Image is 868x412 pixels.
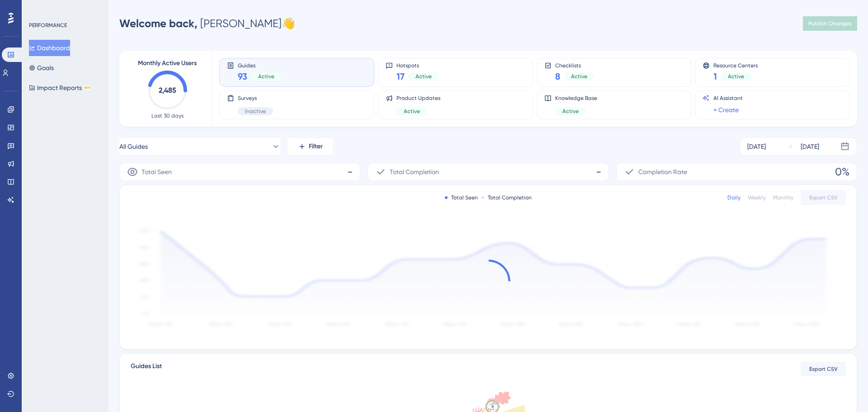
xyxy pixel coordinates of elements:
span: Filter [309,141,323,152]
div: PERFORMANCE [29,22,67,29]
div: Daily [727,194,741,201]
a: + Create [713,104,739,115]
span: Guides [238,62,282,68]
span: Monthly Active Users [138,58,197,69]
button: Filter [288,137,333,156]
span: AI Assistant [713,95,743,102]
div: BETA [84,85,92,90]
span: Export CSV [809,194,838,201]
span: Active [258,73,274,80]
button: All Guides [119,137,280,156]
button: Export CSV [801,190,846,205]
span: Completion Rate [638,166,687,177]
span: Publish Changes [808,20,852,27]
span: Export CSV [809,365,838,373]
span: Inactive [245,108,266,115]
span: Active [571,73,587,80]
span: Welcome back, [119,17,198,30]
span: Active [415,73,432,80]
div: Weekly [748,194,766,201]
button: Goals [29,60,54,76]
text: 2,485 [159,86,176,95]
span: Active [562,108,579,115]
span: 8 [555,70,560,83]
span: Total Seen [142,166,172,177]
span: Hotspots [396,62,439,68]
span: 0% [835,165,849,179]
span: 93 [238,70,247,83]
span: Knowledge Base [555,95,597,102]
div: Monthly [773,194,793,201]
div: Total Completion [481,194,532,201]
span: All Guides [119,141,148,152]
div: [DATE] [801,141,819,152]
span: Resource Centers [713,62,758,68]
span: Active [404,108,420,115]
span: Surveys [238,95,273,102]
button: Dashboard [29,40,70,56]
div: [DATE] [747,141,766,152]
span: 17 [396,70,405,83]
span: Product Updates [396,95,440,102]
div: Total Seen [445,194,478,201]
span: Total Completion [390,166,439,177]
span: Guides List [131,361,162,377]
div: [PERSON_NAME] 👋 [119,16,295,31]
span: Last 30 days [151,112,184,119]
button: Impact ReportsBETA [29,80,92,96]
span: - [347,165,353,179]
span: 1 [713,70,717,83]
span: Checklists [555,62,594,68]
button: Export CSV [801,362,846,376]
span: - [596,165,601,179]
button: Publish Changes [803,16,857,31]
span: Active [728,73,744,80]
